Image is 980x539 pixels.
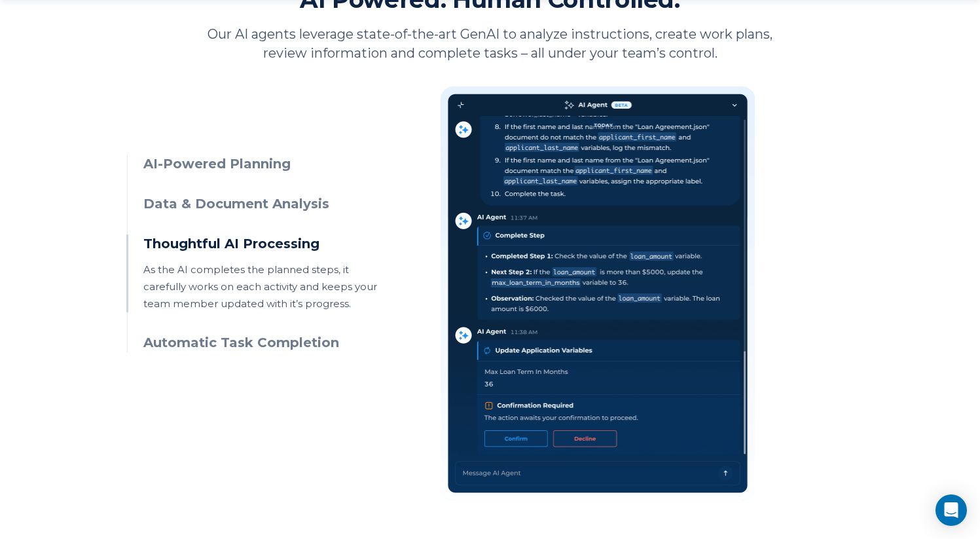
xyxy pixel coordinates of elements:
p: Our AI agents leverage state-of-the-art GenAI to analyze instructions, create work plans, review ... [206,25,775,63]
h3: Data & Document Analysis [143,195,381,214]
img: Thoughtful AI Processing [440,86,755,500]
h3: Automatic Task Completion [143,333,381,352]
h3: Thoughtful AI Processing [143,234,381,253]
div: Open Intercom Messenger [935,494,967,526]
h3: AI-Powered Planning [143,155,381,174]
p: As the AI completes the planned steps, it carefully works on each activity and keeps your team me... [143,261,381,312]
